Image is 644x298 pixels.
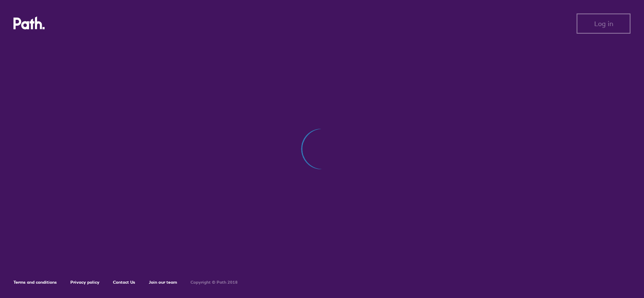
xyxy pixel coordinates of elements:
[577,13,631,34] button: Log in
[70,279,99,285] a: Privacy policy
[191,280,238,285] h6: Copyright © Path 2018
[594,20,613,27] span: Log in
[149,279,177,285] a: Join our team
[113,279,135,285] a: Contact Us
[13,279,57,285] a: Terms and conditions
